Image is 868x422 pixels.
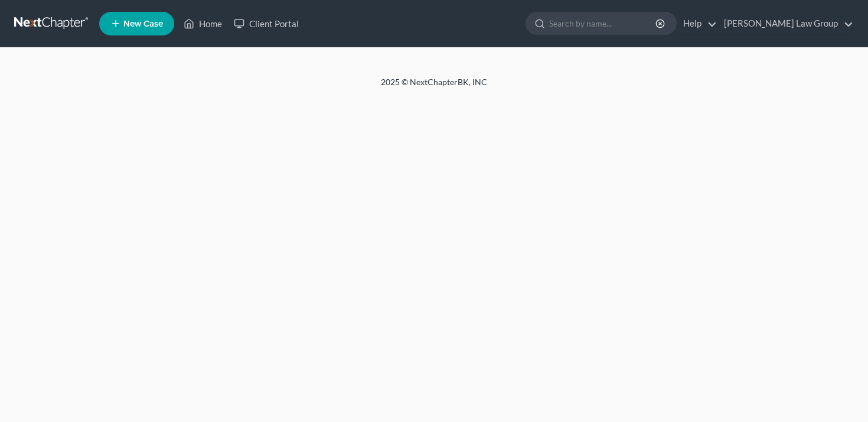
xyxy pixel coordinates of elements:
[718,13,853,34] a: [PERSON_NAME] Law Group
[549,12,657,34] input: Search by name...
[228,13,305,34] a: Client Portal
[97,76,771,98] div: 2025 © NextChapterBK, INC
[123,20,163,28] span: New Case
[677,13,717,34] a: Help
[178,13,228,34] a: Home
